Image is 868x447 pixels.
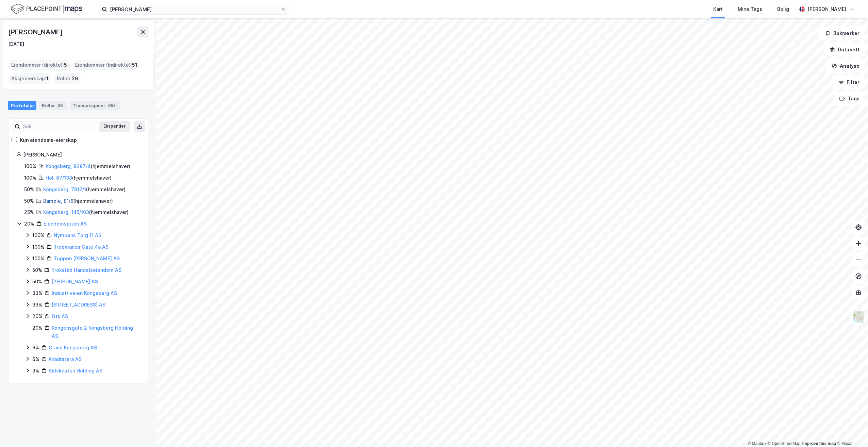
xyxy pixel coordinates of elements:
a: Kvadratera AS [49,356,82,362]
a: Improve this map [802,441,836,446]
div: 6% [32,344,39,352]
div: [PERSON_NAME] [23,151,140,159]
button: Bokmerker [819,27,865,40]
span: 1 [46,74,49,83]
div: Bolig [777,5,789,13]
div: 50% [32,278,42,286]
div: ( hjemmelshaver ) [43,197,113,205]
div: Kart [713,5,723,13]
div: 20% [32,312,43,320]
div: 25% [24,208,34,216]
div: ( hjemmelshaver ) [43,185,126,194]
div: Transaksjoner [70,101,120,110]
div: 33% [32,301,43,309]
a: Mapbox [748,441,766,446]
div: Aksjeeierskap : [9,73,51,84]
div: Eiendommer (Indirekte) : [72,60,140,70]
div: ( hjemmelshaver ) [46,162,130,170]
button: Datasett [824,43,865,56]
div: 26 [56,102,64,109]
div: 100% [32,254,45,263]
a: Kongsberg, 145/103 [43,209,89,215]
button: Tags [834,92,865,105]
div: 33% [32,289,43,297]
div: 100% [24,174,36,182]
a: Eiendomspiten AS [44,221,87,227]
a: Nymoens Torg 11 AS [54,232,101,238]
div: 50% [24,197,34,205]
div: Roller [39,101,67,110]
div: 20% [24,220,34,228]
div: [PERSON_NAME] [807,5,846,13]
input: Søk på adresse, matrikkel, gårdeiere, leietakere eller personer [107,4,281,14]
div: Eiendommer (direkte) : [9,60,70,70]
div: Roller : [54,73,81,84]
a: Tidemands Gate 4a AS [54,244,108,250]
a: Kongensgate 2 Kongsberg Holding AS [52,325,133,339]
a: Kongsberg, 7912/1 [43,186,86,192]
a: Bamble, 81/6 [43,198,73,204]
a: OpenStreetMap [768,441,801,446]
div: ( hjemmelshaver ) [46,174,112,182]
a: Krokstad Handelseiendom AS [51,267,121,273]
button: Ekspander [99,121,130,132]
span: 5 [64,61,67,69]
a: Kongsberg, 8287/4 [46,163,91,169]
img: logo.f888ab2527a4732fd821a326f86c7f29.svg [11,3,82,15]
span: 26 [72,74,78,83]
a: Toppen [PERSON_NAME] AS [54,255,120,261]
div: Kun eiendoms-eierskap [20,136,77,144]
div: Portefølje [8,101,36,110]
div: Mine Tags [738,5,762,13]
div: ( hjemmelshaver ) [43,208,129,216]
a: Hol, 67/138 [46,175,72,181]
a: Industriveien Kongsberg AS [52,290,117,296]
span: 51 [132,61,137,69]
div: 20% [32,324,43,332]
div: Kontrollprogram for chat [834,414,868,447]
div: [DATE] [8,40,24,48]
a: [STREET_ADDRESS] AS [52,302,105,308]
a: Grand Kongsberg AS [49,345,97,350]
div: 100% [24,162,36,170]
iframe: Chat Widget [834,414,868,447]
div: 50% [24,185,34,194]
div: 50% [32,266,42,274]
div: 3% [32,367,39,375]
a: [PERSON_NAME] AS [51,279,98,284]
img: Z [852,311,865,324]
a: Sølvknuten Holding AS [49,368,102,374]
button: Analyse [826,59,865,73]
button: Filter [833,76,865,89]
div: 100% [32,231,45,239]
input: Søk [20,121,95,132]
div: [PERSON_NAME] [8,27,64,37]
a: Gts AS [52,313,68,319]
div: 100% [32,243,45,251]
div: 6% [32,355,39,363]
div: 658 [107,102,117,109]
